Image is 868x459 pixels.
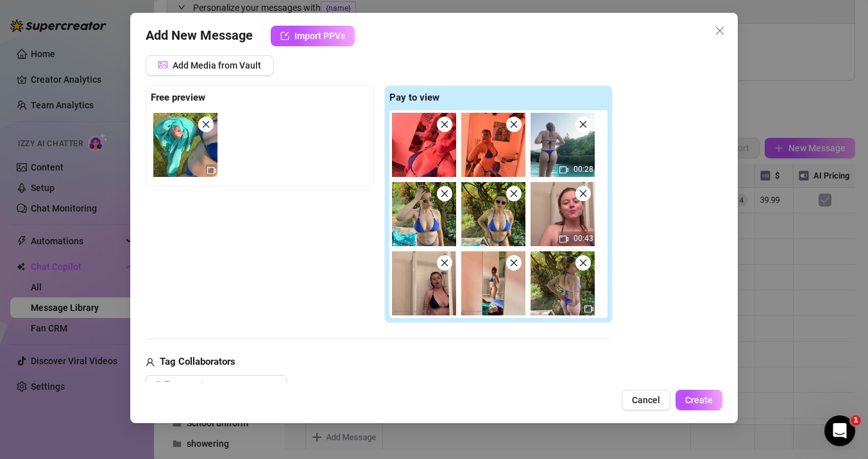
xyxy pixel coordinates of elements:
span: Add Media from Vault [173,60,261,71]
div: 00:43 [531,182,595,246]
img: media [392,182,456,246]
span: 1 [851,415,861,426]
img: media [461,182,525,246]
span: close [440,258,449,267]
img: media [531,251,595,315]
img: media [531,113,595,177]
button: Create [676,390,722,410]
img: media [461,251,525,315]
span: Import PPVs [294,31,345,41]
img: media [392,113,456,177]
span: close [201,120,210,129]
span: close [440,189,449,198]
span: user [146,355,155,370]
span: 00:43 [574,234,593,243]
strong: Pay to view [389,92,439,103]
img: media [531,182,595,246]
span: 00:28 [574,165,593,174]
span: video-camera [207,166,216,175]
button: Cancel [622,390,670,410]
img: media [461,113,525,177]
span: close [579,258,588,267]
span: video-camera [559,235,568,244]
strong: Free preview [151,92,205,103]
span: close [579,120,588,129]
span: picture [158,60,167,69]
img: media [153,113,217,177]
button: Add Media from Vault [146,55,274,76]
div: 00:28 [531,113,595,177]
iframe: Intercom live chat [824,415,855,446]
span: close [440,120,449,129]
span: video-camera [584,305,593,313]
span: close [509,120,518,129]
span: close [509,189,518,198]
button: Import PPVs [271,26,355,46]
button: Close [710,21,730,41]
span: Cancel [632,395,660,405]
strong: Tag Collaborators [160,356,235,367]
span: close [715,26,725,36]
span: Create [685,395,713,405]
img: media [392,251,456,315]
span: close [579,189,588,198]
span: close [509,258,518,267]
span: Close [710,26,730,36]
span: Add New Message [146,26,253,46]
span: video-camera [559,165,568,174]
span: import [280,31,289,40]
